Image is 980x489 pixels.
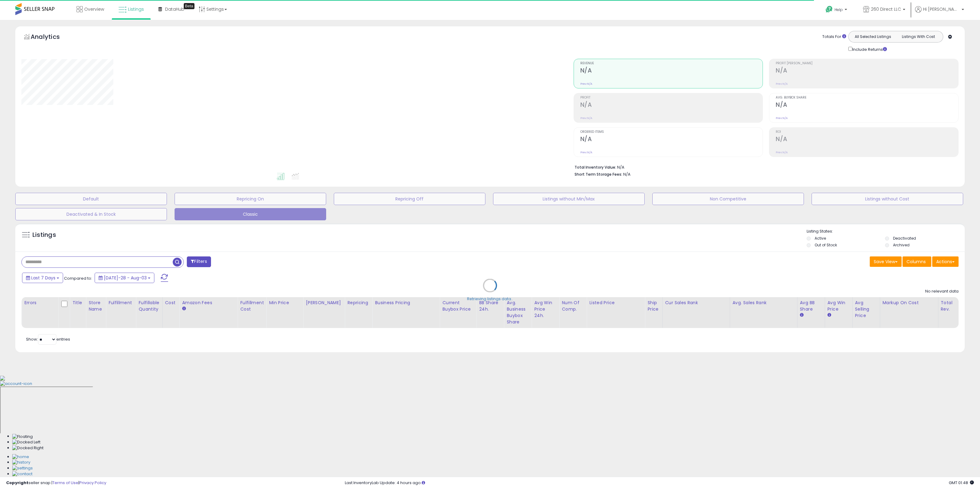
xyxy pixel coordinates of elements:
[334,193,485,205] button: Repricing Off
[580,96,763,99] span: Profit
[580,151,592,154] small: Prev: N/A
[844,46,894,53] div: Include Returns
[575,163,954,170] li: N/A
[31,32,72,43] h5: Analytics
[776,116,788,120] small: Prev: N/A
[575,165,616,170] b: Total Inventory Value:
[812,193,963,205] button: Listings without Cost
[12,465,33,471] img: Settings
[580,82,592,86] small: Prev: N/A
[776,101,958,110] h2: N/A
[821,1,853,20] a: Help
[776,130,958,134] span: ROI
[623,171,631,177] span: N/A
[15,208,167,220] button: Deactivated & In Stock
[825,6,833,13] i: Get Help
[580,101,763,110] h2: N/A
[776,151,788,154] small: Prev: N/A
[580,130,763,134] span: Ordered Items
[580,116,592,120] small: Prev: N/A
[822,34,846,40] div: Totals For
[12,460,30,465] img: History
[12,445,43,451] img: Docked Right
[850,33,896,41] button: All Selected Listings
[184,3,194,9] div: Tooltip anchor
[12,454,29,460] img: Home
[915,6,964,20] a: Hi [PERSON_NAME]
[467,296,513,302] div: Retrieving listings data..
[871,6,901,12] span: 260 Direct LLC
[493,193,645,205] button: Listings without Min/Max
[12,434,33,440] img: Floating
[165,6,184,12] span: DataHub
[580,62,763,65] span: Revenue
[580,136,763,144] h2: N/A
[580,67,763,75] h2: N/A
[652,193,804,205] button: Non Competitive
[15,193,167,205] button: Default
[84,6,104,12] span: Overview
[776,136,958,144] h2: N/A
[175,208,326,220] button: Classic
[923,6,960,12] span: Hi [PERSON_NAME]
[776,67,958,75] h2: N/A
[895,33,941,41] button: Listings With Cost
[776,96,958,99] span: Avg. Buybox Share
[776,82,788,86] small: Prev: N/A
[128,6,144,12] span: Listings
[575,172,622,177] b: Short Term Storage Fees:
[12,439,40,445] img: Docked Left
[12,471,32,477] img: Contact
[776,62,958,65] span: Profit [PERSON_NAME]
[175,193,326,205] button: Repricing On
[835,7,843,12] span: Help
